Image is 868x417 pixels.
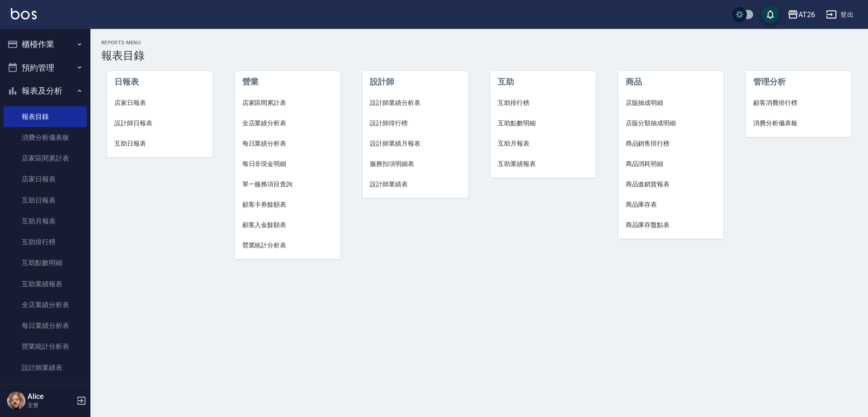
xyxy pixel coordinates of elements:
[626,180,717,189] span: 商品進銷貨報表
[107,113,212,133] a: 設計師日報表
[746,93,851,113] a: 顧客消費排行榜
[4,357,87,378] a: 設計師業績表
[242,139,333,148] span: 每日業績分析表
[242,98,333,108] span: 店家區間累計表
[746,71,851,93] li: 管理分析
[235,71,340,93] li: 營業
[370,98,461,108] span: 設計師業績分析表
[4,79,87,103] button: 報表及分析
[618,71,724,93] li: 商品
[363,154,468,174] a: 服務扣項明細表
[363,71,468,93] li: 設計師
[242,220,333,230] span: 顧客入金餘額表
[370,180,461,189] span: 設計師業績表
[235,93,340,113] a: 店家區間累計表
[4,190,87,211] a: 互助日報表
[761,5,779,24] button: save
[242,118,333,128] span: 全店業績分析表
[101,49,857,62] h3: 報表目錄
[235,215,340,235] a: 顧客入金餘額表
[363,133,468,154] a: 設計師業績月報表
[363,93,468,113] a: 設計師業績分析表
[4,33,87,56] button: 櫃檯作業
[822,6,857,23] button: 登出
[626,98,717,108] span: 店販抽成明細
[491,133,596,154] a: 互助月報表
[4,169,87,190] a: 店家日報表
[4,106,87,127] a: 報表目錄
[626,139,717,148] span: 商品銷售排行榜
[498,118,589,128] span: 互助點數明細
[114,139,205,148] span: 互助日報表
[4,232,87,252] a: 互助排行榜
[28,401,74,409] p: 主管
[235,194,340,215] a: 顧客卡券餘額表
[363,174,468,194] a: 設計師業績表
[4,56,87,80] button: 預約管理
[618,133,724,154] a: 商品銷售排行榜
[753,118,844,128] span: 消費分析儀表板
[618,154,724,174] a: 商品消耗明細
[784,5,819,24] button: AT26
[498,139,589,148] span: 互助月報表
[618,174,724,194] a: 商品進銷貨報表
[746,113,851,133] a: 消費分析儀表板
[107,133,212,154] a: 互助日報表
[4,252,87,273] a: 互助點數明細
[491,71,596,93] li: 互助
[798,9,815,20] div: AT26
[101,40,857,46] h2: Reports Menu
[4,378,87,399] a: 設計師日報表
[107,93,212,113] a: 店家日報表
[626,200,717,209] span: 商品庫存表
[626,159,717,169] span: 商品消耗明細
[618,113,724,133] a: 店販分類抽成明細
[4,127,87,148] a: 消費分析儀表板
[235,154,340,174] a: 每日非現金明細
[491,93,596,113] a: 互助排行榜
[618,194,724,215] a: 商品庫存表
[114,98,205,108] span: 店家日報表
[618,93,724,113] a: 店販抽成明細
[498,159,589,169] span: 互助業績報表
[242,159,333,169] span: 每日非現金明細
[626,118,717,128] span: 店販分類抽成明細
[235,113,340,133] a: 全店業績分析表
[498,98,589,108] span: 互助排行榜
[618,215,724,235] a: 商品庫存盤點表
[753,98,844,108] span: 顧客消費排行榜
[4,294,87,315] a: 全店業績分析表
[491,113,596,133] a: 互助點數明細
[4,274,87,294] a: 互助業績報表
[4,315,87,336] a: 每日業績分析表
[242,241,333,250] span: 營業統計分析表
[491,154,596,174] a: 互助業績報表
[242,180,333,189] span: 單一服務項目查詢
[626,220,717,230] span: 商品庫存盤點表
[363,113,468,133] a: 設計師排行榜
[370,159,461,169] span: 服務扣項明細表
[235,133,340,154] a: 每日業績分析表
[11,8,37,19] img: Logo
[114,118,205,128] span: 設計師日報表
[107,71,212,93] li: 日報表
[242,200,333,209] span: 顧客卡券餘額表
[4,148,87,169] a: 店家區間累計表
[370,139,461,148] span: 設計師業績月報表
[370,118,461,128] span: 設計師排行榜
[4,336,87,357] a: 營業統計分析表
[28,392,74,401] h5: Alice
[4,211,87,232] a: 互助月報表
[235,235,340,256] a: 營業統計分析表
[7,392,25,410] img: Person
[235,174,340,194] a: 單一服務項目查詢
